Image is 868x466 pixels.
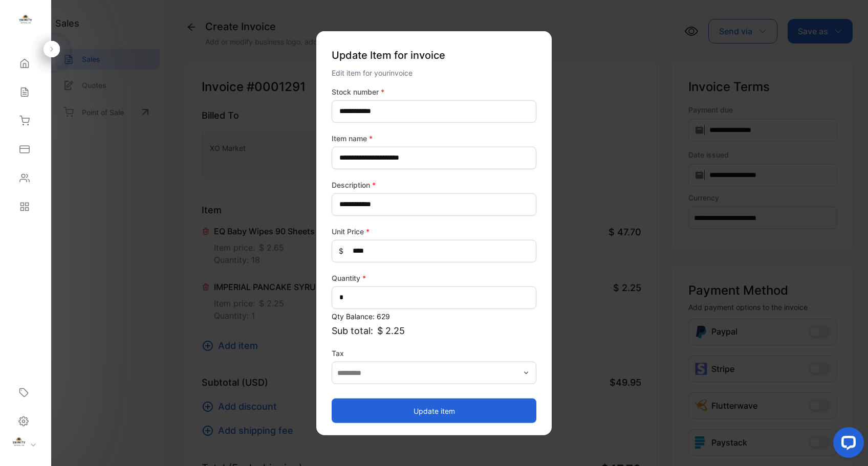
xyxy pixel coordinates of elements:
img: profile [11,436,27,451]
p: Update Item for invoice [332,43,536,66]
label: Tax [332,347,536,358]
label: Item name [332,132,536,143]
img: logo [18,13,33,29]
label: Unit Price [332,226,536,236]
span: $ [339,246,343,256]
span: Edit item for your invoice [332,68,413,77]
span: $ 2.25 [377,323,405,337]
p: Qty Balance: 629 [332,310,536,321]
p: Sub total: [332,323,536,337]
label: Quantity [332,272,536,283]
button: Update item [332,398,536,423]
iframe: LiveChat chat widget [825,423,868,466]
label: Stock number [332,86,536,97]
label: Description [332,179,536,190]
